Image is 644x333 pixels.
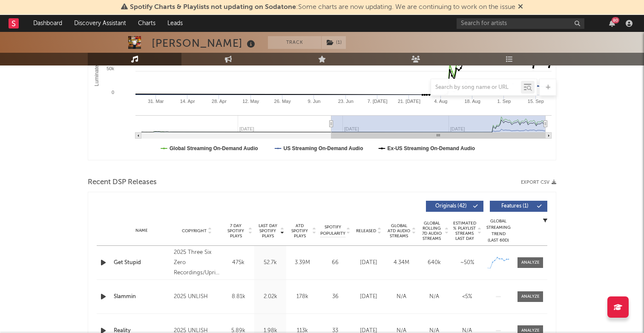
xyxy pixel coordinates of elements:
[354,293,383,301] div: [DATE]
[320,224,345,237] span: Spotify Popularity
[453,221,476,241] span: Estimated % Playlist Streams Last Day
[387,223,411,239] span: Global ATD Audio Streams
[308,99,320,104] text: 9. Jun
[114,293,170,301] a: Slammin
[495,204,535,209] span: Features ( 1 )
[106,66,114,71] text: 50k
[497,99,511,104] text: 1. Sep
[224,223,247,239] span: 7 Day Spotify Plays
[398,99,420,104] text: 21. [DATE]
[182,228,207,233] span: Copyright
[457,18,584,29] input: Search for artists
[174,248,220,278] div: 2025 Three Six Zero Recordings/Uprise Music
[431,204,471,209] span: Originals ( 42 )
[288,259,316,267] div: 3.39M
[284,145,363,151] text: US Streaming On-Demand Audio
[268,36,321,49] button: Track
[320,293,350,301] div: 36
[420,221,443,241] span: Global Rolling 7D Audio Streams
[132,15,161,32] a: Charts
[130,4,515,11] span: : Some charts are now updating. We are continuing to work on the issue
[161,15,189,32] a: Leads
[148,99,164,104] text: 31. Mar
[453,293,481,301] div: <5%
[288,223,311,239] span: ATD Spotify Plays
[387,259,416,267] div: 4.34M
[174,292,220,302] div: 2025 UNLISH
[180,99,195,104] text: 14. Apr
[322,36,346,49] button: (1)
[114,228,170,234] div: Name
[356,228,376,233] span: Released
[338,99,354,104] text: 23. Jun
[274,99,291,104] text: 26. May
[88,177,157,188] span: Recent DSP Releases
[420,259,448,267] div: 640k
[224,259,252,267] div: 475k
[212,99,227,104] text: 28. Apr
[152,36,257,50] div: [PERSON_NAME]
[256,293,284,301] div: 2.02k
[612,17,619,23] div: 80
[388,145,475,151] text: Ex-US Streaming On-Demand Audio
[114,259,170,267] a: Get Stupid
[387,293,416,301] div: N/A
[170,145,258,151] text: Global Streaming On-Demand Audio
[354,259,383,267] div: [DATE]
[490,201,547,212] button: Features(1)
[256,259,284,267] div: 52.7k
[426,201,483,212] button: Originals(42)
[368,99,388,104] text: 7. [DATE]
[453,259,481,267] div: ~ 50 %
[320,259,350,267] div: 66
[486,218,511,244] div: Global Streaming Trend (Last 60D)
[288,293,316,301] div: 178k
[256,223,279,239] span: Last Day Spotify Plays
[434,99,447,104] text: 4. Aug
[420,293,448,301] div: N/A
[464,99,480,104] text: 18. Aug
[431,84,521,91] input: Search by song name or URL
[528,99,544,104] text: 15. Sep
[27,15,68,32] a: Dashboard
[224,293,252,301] div: 8.81k
[609,20,615,27] button: 80
[521,180,556,185] button: Export CSV
[130,4,296,11] span: Spotify Charts & Playlists not updating on Sodatone
[68,15,132,32] a: Discovery Assistant
[242,99,259,104] text: 12. May
[321,36,346,49] span: ( 1 )
[518,4,523,11] span: Dismiss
